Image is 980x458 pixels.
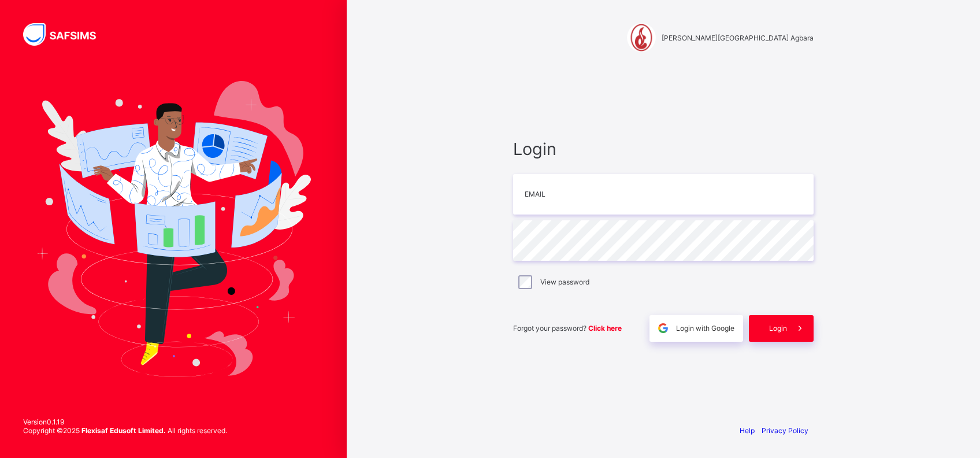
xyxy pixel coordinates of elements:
[36,81,311,377] img: Hero Image
[540,278,589,286] label: View password
[769,324,787,333] span: Login
[740,426,755,435] a: Help
[662,34,814,42] span: [PERSON_NAME][GEOGRAPHIC_DATA] Agbara
[676,324,734,333] span: Login with Google
[762,426,808,435] a: Privacy Policy
[588,324,622,333] a: Click here
[23,23,110,46] img: SAFSIMS Logo
[656,322,670,335] img: google.396cfc9801f0270233282035f929180a.svg
[81,426,166,435] strong: Flexisaf Edusoft Limited.
[23,426,227,435] span: Copyright © 2025 All rights reserved.
[513,139,814,159] span: Login
[23,418,227,426] span: Version 0.1.19
[513,324,622,333] span: Forgot your password?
